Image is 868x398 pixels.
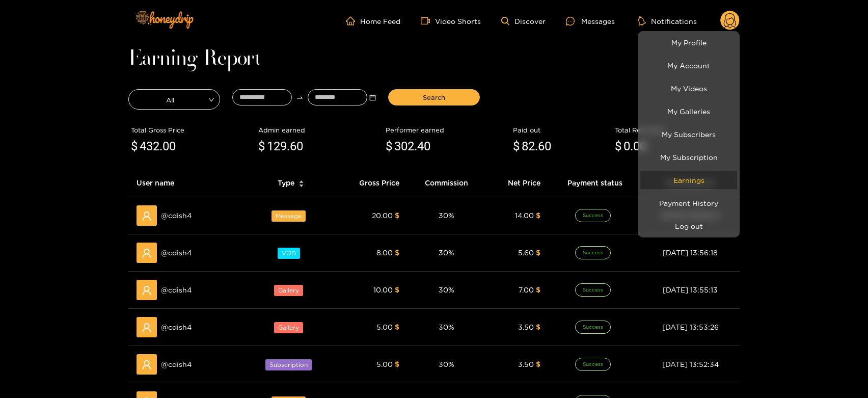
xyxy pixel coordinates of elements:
button: Log out [640,217,737,235]
a: Payment History [640,194,737,212]
a: My Subscribers [640,125,737,143]
a: My Account [640,57,737,74]
a: Earnings [640,171,737,189]
a: My Subscription [640,148,737,166]
a: My Videos [640,79,737,97]
a: My Galleries [640,102,737,120]
a: My Profile [640,34,737,51]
